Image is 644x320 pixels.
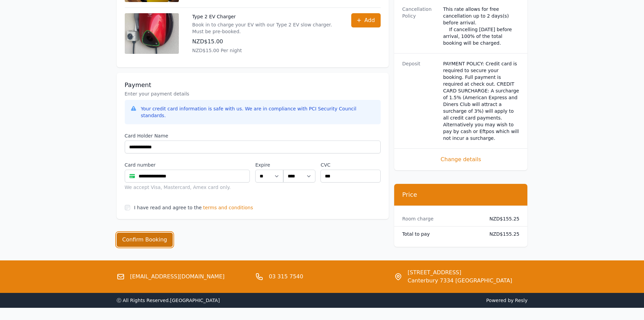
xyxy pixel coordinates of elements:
a: [EMAIL_ADDRESS][DOMAIN_NAME] [130,273,225,281]
div: This rate allows for free cancellation up to 2 days(s) before arrival. If cancelling [DATE] befor... [443,6,520,46]
label: CVC [320,162,380,168]
a: 03 315 7540 [269,273,303,281]
dt: Room charge [402,215,479,222]
label: Card Holder Name [125,132,381,139]
span: terms and conditions [203,204,253,211]
dd: NZD$155.25 [484,231,520,237]
button: Add [351,13,381,27]
p: NZD$15.00 [192,38,338,46]
span: Powered by [325,297,528,304]
span: ⓒ All Rights Reserved. [GEOGRAPHIC_DATA] [117,298,220,303]
dd: NZD$155.25 [484,215,520,222]
label: Card number [125,162,250,168]
p: NZD$15.00 Per night [192,47,338,54]
span: Canterbury 7334 [GEOGRAPHIC_DATA] [408,277,512,285]
button: Confirm Booking [117,233,173,247]
a: Resly [515,298,527,303]
p: Enter your payment details [125,90,381,97]
span: Add [364,16,375,24]
dt: Cancellation Policy [402,6,438,46]
label: I have read and agree to the [134,205,202,210]
label: . [283,162,315,168]
span: Change details [402,155,520,164]
p: Type 2 EV Charger [192,13,338,20]
img: Type 2 EV Charger [125,13,179,54]
dt: Total to pay [402,231,479,237]
dt: Deposit [402,60,438,142]
span: [STREET_ADDRESS] [408,269,512,277]
h3: Payment [125,81,381,89]
div: We accept Visa, Mastercard, Amex card only. [125,184,250,191]
div: Your credit card information is safe with us. We are in compliance with PCI Security Council stan... [141,105,375,119]
dd: PAYMENT POLICY: Credit card is required to secure your booking. Full payment is required at check... [443,60,520,142]
p: Book in to charge your EV with our Type 2 EV slow charger. Must be pre-booked. [192,21,338,35]
label: Expire [255,162,283,168]
h3: Price [402,191,520,199]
